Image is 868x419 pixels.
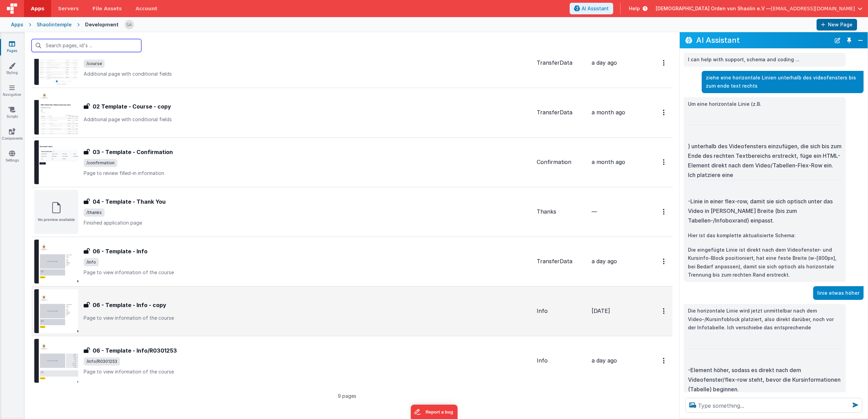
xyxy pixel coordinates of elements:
[84,269,531,276] p: Page to view information of the course
[688,307,842,332] p: Die horizontale Linie wird jetzt unmittelbar nach dem Video-/Kursinfoblock platziert, also direkt...
[537,158,586,166] div: Confirmation
[592,208,597,215] span: —
[656,5,771,12] span: [DEMOGRAPHIC_DATA] Orden von Shaolin e.V —
[844,36,854,45] button: Toggle Pin
[93,102,171,111] h3: 02 Template - Course - copy
[688,100,842,279] div: ) unterhalb des Videofensters einzufügen, die sich bis zum Ende des rechten Textbereichs erstreck...
[84,219,531,226] p: Finished application page
[592,258,617,265] span: a day ago
[592,357,617,364] span: a day ago
[537,307,586,315] div: Info
[58,5,79,12] span: Servers
[84,159,117,167] span: /confirmation
[411,405,457,419] iframe: Marker.io feedback button
[32,392,662,399] p: 9 pages
[31,5,44,12] span: Apps
[688,231,842,240] p: Hier ist das komplette aktualisierte Schema:
[93,301,166,309] h3: 06 - Template - Info - copy
[656,5,863,12] button: [DEMOGRAPHIC_DATA] Orden von Shaolin e.V — [EMAIL_ADDRESS][DOMAIN_NAME]
[84,116,531,123] p: Additional page with conditional fields
[84,208,105,217] span: /thanks
[659,155,670,169] button: Options
[93,148,173,156] h3: 03 - Template - Confirmation
[659,56,670,70] button: Options
[771,5,855,12] span: [EMAIL_ADDRESS][DOMAIN_NAME]
[93,247,147,255] h3: 06 - Template - Info
[32,39,141,52] input: Search pages, id's ...
[37,21,72,28] div: Shaolintemple
[706,74,859,90] p: ziehe eine horizontale Linien unterhalb des videofensters bis zum ende text rechts
[93,198,166,206] h3: 04 - Template - Thank You
[629,5,640,12] span: Help
[592,109,625,116] span: a month ago
[93,346,177,355] h3: 06 - Template - Info/R0301253
[833,36,842,45] button: New Chat
[84,315,531,321] p: Page to view information of the course
[537,59,586,67] div: TransferData
[582,5,609,12] span: AI Assistant
[696,36,831,44] h2: AI Assistant
[537,208,586,216] div: Thanks
[688,246,842,279] p: Die eingefügte Linie ist direkt nach dem Videofenster- und Kursinfo-Block positioniert, hat eine ...
[592,158,625,165] span: a month ago
[570,3,613,14] button: AI Assistant
[659,304,670,318] button: Options
[11,21,23,28] div: Apps
[124,20,134,29] img: e3e1eaaa3c942e69edc95d4236ce57bf
[84,71,531,77] p: Additional page with conditional fields
[592,59,617,66] span: a day ago
[84,170,531,177] p: Page to review filled-in information
[93,5,122,12] span: File Assets
[537,109,586,116] div: TransferData
[85,21,119,28] div: Development
[688,100,842,109] p: Um eine horizontale Linie (z.B.
[537,357,586,365] div: Info
[537,257,586,265] div: TransferData
[659,254,670,268] button: Options
[84,368,531,375] p: Page to view information of the course
[84,357,120,366] span: /info/R0301253
[856,36,865,45] button: Close
[84,258,99,266] span: /info
[659,354,670,368] button: Options
[817,19,857,30] button: New Page
[84,60,105,68] span: /course
[659,105,670,119] button: Options
[817,289,859,297] p: linie etwas höher
[688,55,842,64] p: I can help with support, schema and coding ...
[659,205,670,219] button: Options
[592,307,610,314] span: [DATE]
